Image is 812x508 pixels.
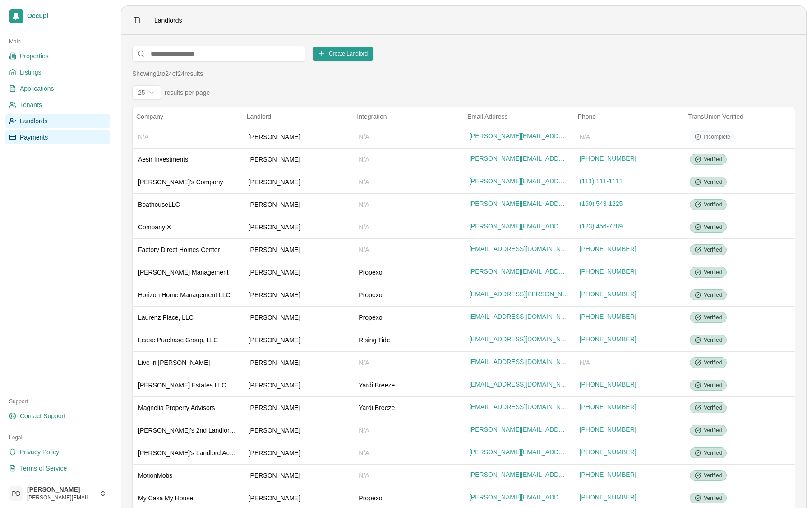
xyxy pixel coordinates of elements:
span: [EMAIL_ADDRESS][DOMAIN_NAME] [469,402,569,411]
span: Contact Support [20,411,65,420]
span: Occupi [27,12,106,20]
span: N/A [359,246,369,253]
div: [PERSON_NAME] [249,245,348,254]
a: Applications [5,81,110,96]
div: [PERSON_NAME] [249,336,348,345]
span: Email Address [467,113,507,120]
div: [PERSON_NAME] [249,155,348,164]
span: Payments [20,133,48,142]
span: Listings [20,68,41,77]
span: N/A [359,178,369,186]
span: Verified [704,291,722,298]
div: Propexo [359,268,458,277]
div: Laurenz Place, LLC [138,313,238,322]
span: [PERSON_NAME][EMAIL_ADDRESS][DOMAIN_NAME] [469,493,569,502]
span: N/A [359,133,369,140]
span: N/A [359,359,369,366]
span: N/A [359,201,369,208]
span: Verified [704,359,722,366]
span: [EMAIL_ADDRESS][DOMAIN_NAME] [469,244,569,253]
div: Main [5,34,110,49]
span: N/A [359,156,369,163]
span: [PHONE_NUMBER] [580,402,637,411]
span: Verified [704,314,722,321]
span: [EMAIL_ADDRESS][PERSON_NAME][DOMAIN_NAME] [469,289,569,298]
span: Tenants [20,100,42,109]
span: Company [136,113,163,120]
span: (123) 456-7789 [580,222,623,231]
div: Propexo [359,290,458,299]
div: [PERSON_NAME] [249,426,348,435]
div: [PERSON_NAME] [249,177,348,186]
div: [PERSON_NAME] [249,358,348,367]
div: Propexo [359,494,458,503]
span: N/A [138,133,148,140]
span: Terms of Service [20,464,67,473]
span: Verified [704,404,722,411]
div: [PERSON_NAME] Management [138,268,238,277]
span: [PHONE_NUMBER] [580,447,637,457]
span: [PERSON_NAME][EMAIL_ADDRESS][DOMAIN_NAME] [469,267,569,276]
span: [EMAIL_ADDRESS][DOMAIN_NAME] [469,380,569,389]
span: [PHONE_NUMBER] [580,267,637,276]
div: [PERSON_NAME]'s Company [138,177,238,186]
span: [PHONE_NUMBER] [580,335,637,344]
span: (111) 111-1111 [580,177,623,186]
div: Lease Purchase Group, LLC [138,336,238,345]
span: Create Landlord [329,50,368,57]
div: Yardi Breeze [359,381,458,390]
span: [PERSON_NAME][EMAIL_ADDRESS][DOMAIN_NAME] [469,199,569,208]
span: [EMAIL_ADDRESS][DOMAIN_NAME] [469,312,569,321]
span: Incomplete [704,133,730,140]
span: [PHONE_NUMBER] [580,380,637,389]
span: N/A [359,224,369,231]
span: Verified [704,224,722,231]
span: [PHONE_NUMBER] [580,154,637,163]
span: [PERSON_NAME][EMAIL_ADDRESS][DOMAIN_NAME] [469,154,569,163]
span: Verified [704,449,722,457]
div: Rising Tide [359,336,458,345]
span: Landlords [20,117,48,126]
div: [PERSON_NAME]'s 2nd Landlord Account [138,426,238,435]
div: My Casa My House [138,494,238,503]
div: Company X [138,223,238,232]
span: Privacy Policy [20,447,59,457]
span: Landlords [154,16,182,25]
span: [PHONE_NUMBER] [580,289,637,298]
a: Landlords [5,114,110,128]
div: Aesir Investments [138,155,238,164]
span: (160) 543-1225 [580,199,623,208]
span: Verified [704,427,722,434]
a: Terms of Service [5,461,110,475]
a: Payments [5,130,110,144]
span: TransUnion Verified [688,113,743,120]
div: BoathouseLLC [138,200,238,209]
div: [PERSON_NAME] [249,200,348,209]
span: [PERSON_NAME][EMAIL_ADDRESS][DOMAIN_NAME] [469,425,569,434]
div: [PERSON_NAME] [249,471,348,480]
span: Integration [357,113,387,120]
span: Verified [704,472,722,479]
span: Verified [704,336,722,344]
span: Properties [20,51,49,61]
div: MotionMobs [138,471,238,480]
span: Verified [704,494,722,502]
a: Privacy Policy [5,445,110,459]
span: [PERSON_NAME][EMAIL_ADDRESS][DOMAIN_NAME] [469,222,569,231]
div: [PERSON_NAME] Estates LLC [138,381,238,390]
span: Landlord [247,113,272,120]
span: [PERSON_NAME] [27,486,96,494]
div: Yardi Breeze [359,403,458,412]
span: [EMAIL_ADDRESS][DOMAIN_NAME] [469,357,569,366]
span: Verified [704,156,722,163]
div: [PERSON_NAME] [249,381,348,390]
div: Support [5,394,110,409]
span: [PERSON_NAME][EMAIL_ADDRESS][DOMAIN_NAME] [469,177,569,186]
div: [PERSON_NAME]'s Landlord Account [138,448,238,457]
div: Factory Direct Homes Center [138,245,238,254]
span: Phone [578,113,596,120]
span: PD [9,486,23,501]
a: Properties [5,49,110,63]
div: [PERSON_NAME] [249,223,348,232]
span: Verified [704,201,722,208]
